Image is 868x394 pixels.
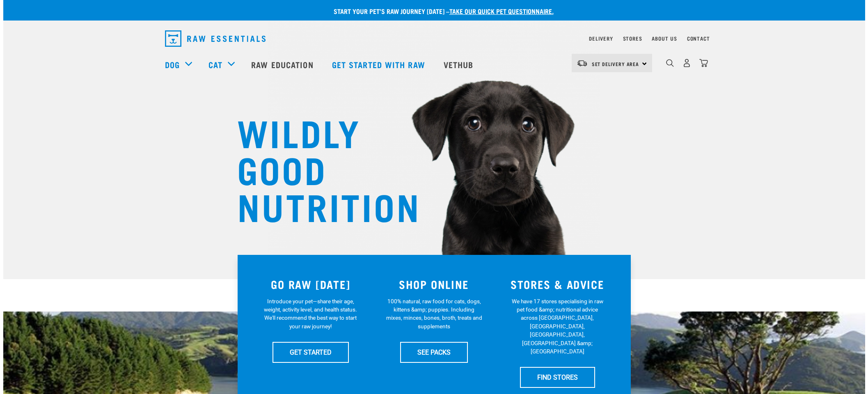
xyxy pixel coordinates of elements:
a: Dog [165,58,180,71]
img: user.png [682,59,691,67]
a: take our quick pet questionnaire. [449,9,554,13]
img: home-icon@2x.png [699,59,708,67]
a: Stores [623,37,642,40]
img: van-moving.png [577,60,588,67]
h3: STORES & ADVICE [501,278,614,291]
nav: dropdown navigation [158,27,710,50]
a: SEE PACKS [400,342,468,362]
h3: GO RAW [DATE] [254,278,368,291]
a: GET STARTED [273,342,349,362]
a: Get started with Raw [324,48,435,81]
span: Set Delivery Area [592,62,639,65]
h1: WILDLY GOOD NUTRITION [237,113,401,224]
a: About Us [652,37,677,40]
img: home-icon-1@2x.png [666,59,674,67]
a: Raw Education [243,48,323,81]
nav: dropdown navigation [3,48,865,81]
img: Raw Essentials Logo [165,30,266,47]
a: Delivery [589,37,613,40]
a: FIND STORES [520,367,595,387]
p: 100% natural, raw food for cats, dogs, kittens &amp; puppies. Including mixes, minces, bones, bro... [386,297,482,331]
a: Contact [687,37,710,40]
h3: SHOP ONLINE [377,278,491,291]
a: Cat [208,58,222,71]
a: Vethub [435,48,484,81]
p: Introduce your pet—share their age, weight, activity level, and health status. We'll recommend th... [262,297,359,331]
p: We have 17 stores specialising in raw pet food &amp; nutritional advice across [GEOGRAPHIC_DATA],... [509,297,606,356]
